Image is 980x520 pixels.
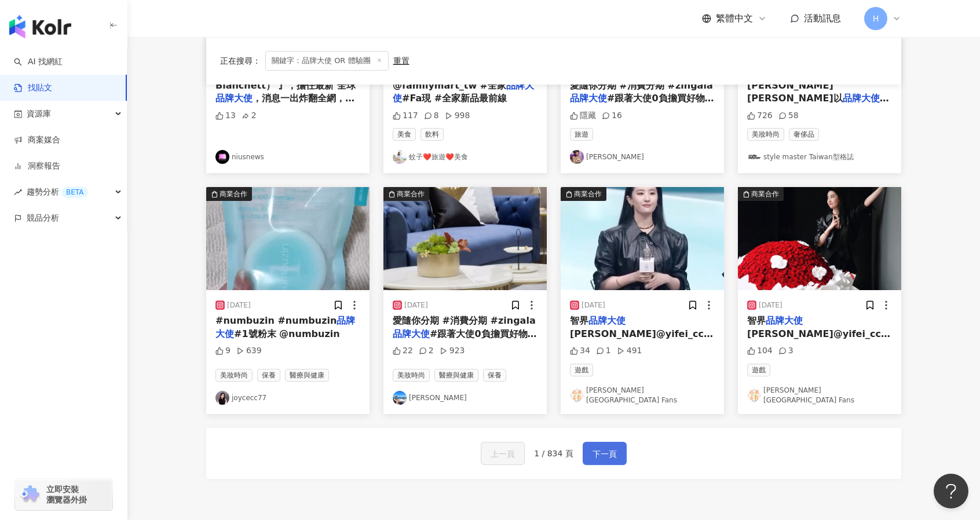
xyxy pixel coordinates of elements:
div: 34 [570,345,590,357]
div: 商業合作 [751,188,779,200]
a: 找貼文 [14,82,52,94]
div: [DATE] [227,301,251,310]
span: ，消息一出炸翻全網，預計未來將掀 [215,93,354,116]
div: 商業合作 [220,188,247,200]
span: 繁體中文 [716,12,753,25]
span: 美妝時尚 [747,128,784,141]
div: 8 [424,110,439,122]
div: 重置 [393,56,409,65]
img: KOL Avatar [570,389,584,402]
a: KOL Avatar[PERSON_NAME] [GEOGRAPHIC_DATA] Fans [747,386,892,405]
span: 保養 [257,369,280,382]
span: 遊戲 [570,364,593,376]
mark: 品牌大使 [215,93,253,104]
img: post-image [738,187,901,290]
span: H [873,12,879,25]
a: 洞察報告 [14,160,60,172]
div: post-image商業合作 [738,187,901,290]
button: 上一頁 [481,442,525,465]
div: 58 [778,110,799,122]
span: 美妝時尚 [215,369,253,382]
span: 奢侈品 [789,128,819,141]
span: 關鍵字：品牌大使 OR 體驗團 [265,51,389,71]
img: post-image [561,187,724,290]
span: 飲料 [420,128,444,141]
img: KOL Avatar [747,389,761,402]
img: KOL Avatar [747,150,761,164]
span: 旅遊 [570,128,593,141]
img: KOL Avatar [215,391,229,405]
a: KOL Avatarstyle master Taiwan型格誌 [747,150,892,164]
img: chrome extension [19,485,41,504]
div: 9 [215,345,231,357]
mark: 品牌大使 [766,315,803,326]
span: rise [14,188,22,196]
div: 2 [419,345,434,357]
span: 保養 [483,369,506,382]
div: 2 [242,110,257,122]
span: #numbuzin #numbuzin [215,315,337,326]
div: 隱藏 [570,110,596,122]
span: 遊戲 [747,364,770,376]
img: KOL Avatar [215,150,229,164]
mark: 品牌大使 [215,315,355,339]
span: @familymart_tw #全家 [393,80,506,91]
span: #跟著大使0負擔買好物 #星醫 [393,328,537,352]
mark: 品牌大使 [843,93,889,104]
div: [DATE] [404,301,428,310]
span: 活動訊息 [804,13,841,24]
iframe: Help Scout Beacon - Open [934,474,968,508]
span: 愛隨你分期 #消費分期 #zingala [393,315,536,326]
span: 趨勢分析 [27,179,88,205]
div: 商業合作 [574,188,602,200]
span: 智界 [747,315,766,326]
span: #Fa現 #全家新品最前線 [402,93,507,104]
div: 13 [215,110,236,122]
mark: 品牌大使 [393,328,430,339]
img: post-image [383,187,547,290]
a: searchAI 找網紅 [14,56,63,68]
div: 22 [393,345,413,357]
span: 資源庫 [27,101,51,127]
span: 美妝時尚 [393,369,430,382]
mark: 品牌大使 [570,93,607,104]
div: 491 [617,345,642,357]
span: 美食 [393,128,416,141]
span: 競品分析 [27,205,59,231]
a: chrome extension立即安裝 瀏覽器外掛 [15,479,112,510]
a: KOL Avatar蚊子❤️旅遊❤️美食 [393,150,537,164]
span: 醫療與健康 [285,369,329,382]
div: [DATE] [582,301,605,310]
span: 智界 [570,315,588,326]
span: #跟著大使0負擔買好物 #出國 [570,93,714,116]
div: [DATE] [759,301,782,310]
span: 立即安裝 瀏覽器外掛 [46,484,87,505]
div: 998 [445,110,470,122]
span: 1 / 834 頁 [534,449,573,458]
img: KOL Avatar [393,391,407,405]
span: 正在搜尋 ： [220,56,261,65]
div: 117 [393,110,418,122]
div: 923 [440,345,465,357]
div: 3 [778,345,793,357]
span: 醫療與健康 [434,369,478,382]
a: 商案媒合 [14,134,60,146]
button: 下一頁 [583,442,627,465]
img: logo [9,15,71,38]
div: 639 [236,345,262,357]
a: KOL Avatar[PERSON_NAME] [570,150,715,164]
span: 愛隨你分期 #消費分期 #zingala [570,80,713,91]
mark: 品牌大使 [588,315,626,326]
div: 商業合作 [397,188,425,200]
a: KOL Avatarniusnews [215,150,360,164]
a: KOL Avatarjoycecc77 [215,391,360,405]
div: post-image商業合作 [383,187,547,290]
img: KOL Avatar [393,150,407,164]
div: 104 [747,345,773,357]
div: 16 [602,110,622,122]
a: KOL Avatar[PERSON_NAME] [393,391,537,405]
span: Blanchett） 』，擔任最新 全球 [215,80,356,91]
img: post-image [206,187,370,290]
div: post-image商業合作 [206,187,370,290]
div: 1 [596,345,611,357]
